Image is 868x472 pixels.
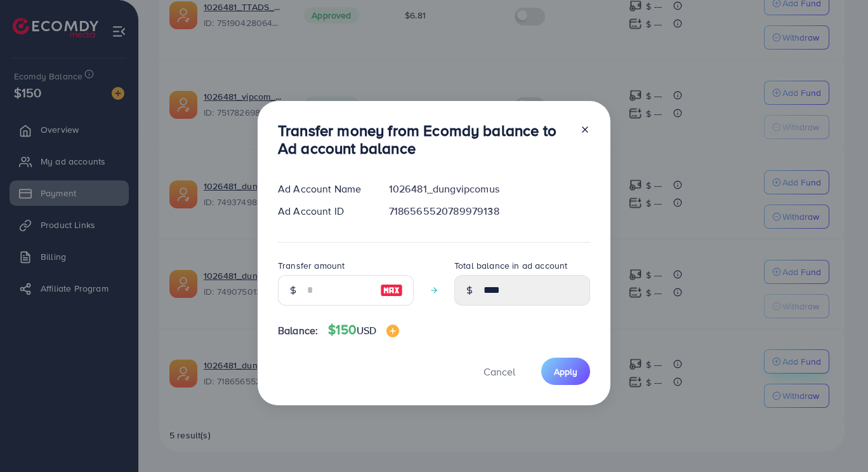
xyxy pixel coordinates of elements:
[554,365,577,378] span: Apply
[483,365,515,379] span: Cancel
[357,323,376,337] span: USD
[468,358,531,385] button: Cancel
[380,283,403,298] img: image
[386,325,399,337] img: image
[814,415,858,462] iframe: Chat
[278,121,570,158] h3: Transfer money from Ecomdy balance to Ad account balance
[541,358,590,385] button: Apply
[268,204,379,219] div: Ad Account ID
[379,204,600,219] div: 7186565520789979138
[268,182,379,196] div: Ad Account Name
[278,323,318,338] span: Balance:
[278,259,345,272] label: Transfer amount
[328,322,399,338] h4: $150
[454,259,567,272] label: Total balance in ad account
[379,182,600,196] div: 1026481_dungvipcomus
